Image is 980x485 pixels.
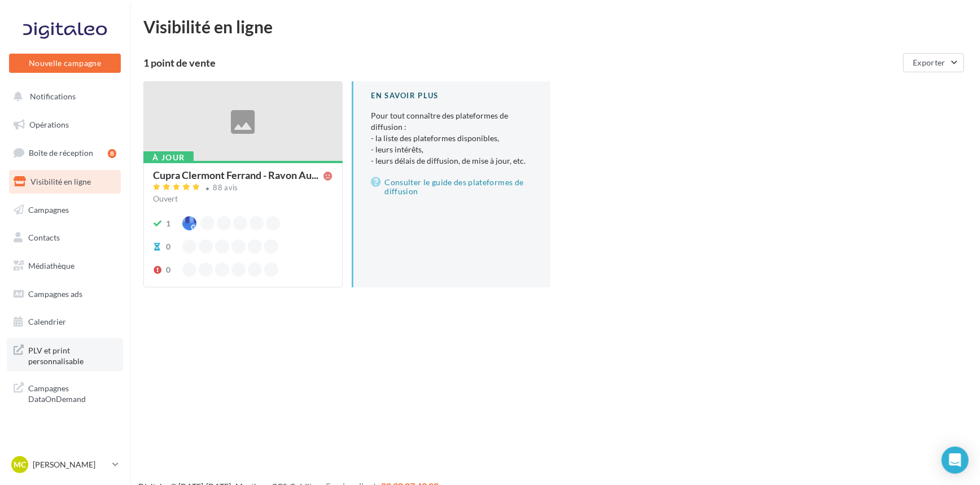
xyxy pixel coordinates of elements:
div: 8 [108,149,116,158]
a: 88 avis [153,182,333,195]
div: 1 [166,218,170,229]
span: Campagnes [28,204,69,214]
li: - leurs délais de diffusion, de mise à jour, etc. [371,155,533,167]
button: Exporter [903,53,964,72]
button: Notifications [7,85,119,108]
span: Campagnes DataOnDemand [28,381,116,405]
a: Opérations [7,113,123,137]
span: MC [14,459,26,470]
button: Nouvelle campagne [9,54,121,73]
a: Campagnes ads [7,282,123,306]
div: 1 point de vente [143,58,899,68]
a: Campagnes DataOnDemand [7,376,123,409]
a: Contacts [7,226,123,250]
div: Visibilité en ligne [143,18,966,35]
a: Calendrier [7,310,123,334]
span: Campagnes ads [28,289,82,299]
div: À jour [143,151,194,164]
span: Médiathèque [28,261,75,270]
p: Pour tout connaître des plateformes de diffusion : [371,110,533,167]
span: Calendrier [28,317,66,326]
span: PLV et print personnalisable [28,343,116,367]
a: Consulter le guide des plateformes de diffusion [371,176,533,198]
span: Exporter [913,58,946,67]
span: Visibilité en ligne [30,177,91,186]
div: En savoir plus [371,90,533,101]
li: - la liste des plateformes disponibles, [371,133,533,144]
a: MC [PERSON_NAME] [9,454,121,475]
span: Cupra Clermont Ferrand - Ravon Au... [153,170,318,180]
p: [PERSON_NAME] [33,459,108,470]
span: Ouvert [153,194,178,203]
div: Open Intercom Messenger [942,447,969,474]
a: PLV et print personnalisable [7,338,123,372]
span: Contacts [28,233,60,242]
span: Boîte de réception [29,148,93,158]
li: - leurs intérêts, [371,144,533,155]
a: Boîte de réception8 [7,141,123,165]
div: 0 [166,241,170,252]
a: Médiathèque [7,254,123,278]
span: Notifications [30,91,76,101]
div: 0 [166,264,170,276]
a: Visibilité en ligne [7,170,123,194]
span: Opérations [29,120,69,129]
a: Campagnes [7,198,123,222]
div: 88 avis [213,184,238,191]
